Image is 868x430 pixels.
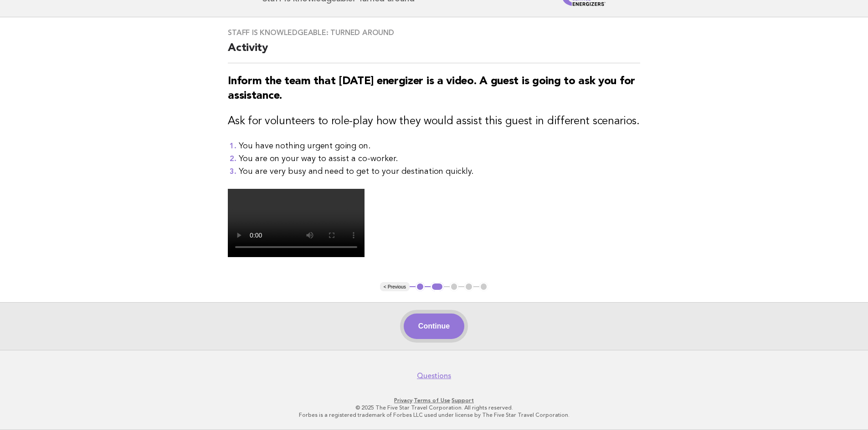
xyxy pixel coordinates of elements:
[452,397,474,404] a: Support
[239,165,640,178] li: You are very busy and need to get to your destination quickly.
[239,140,640,152] li: You have nothing urgent going on.
[228,41,640,63] h2: Activity
[228,114,640,129] h3: Ask for volunteers to role-play how they would assist this guest in different scenarios.
[380,282,410,291] button: < Previous
[155,404,713,411] p: © 2025 The Five Star Travel Corporation. All rights reserved.
[228,28,640,37] h3: Staff is knowledgeable: Turned around
[404,314,464,339] button: Continue
[414,397,450,404] a: Terms of Use
[394,397,412,404] a: Privacy
[155,411,713,419] p: Forbes is a registered trademark of Forbes LLC used under license by The Five Star Travel Corpora...
[239,152,640,165] li: You are on your way to assist a co-worker.
[431,282,444,291] button: 2
[155,397,713,404] p: · ·
[417,371,451,380] a: Questions
[416,282,425,291] button: 1
[228,76,635,101] strong: Inform the team that [DATE] energizer is a video. A guest is going to ask you for assistance.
